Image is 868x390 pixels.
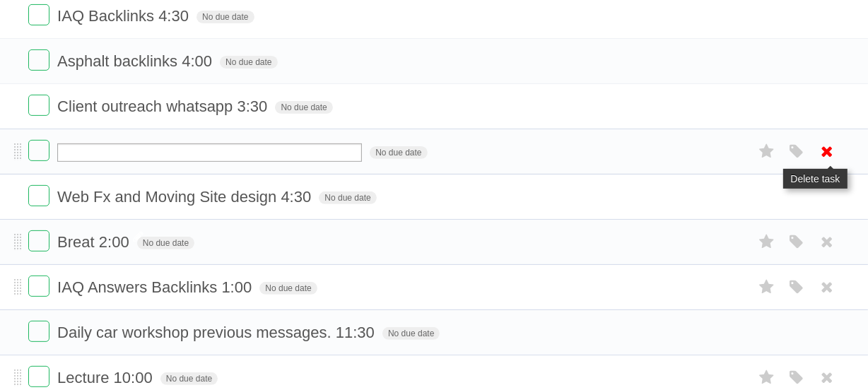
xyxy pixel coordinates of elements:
[28,95,49,116] label: Done
[57,324,378,341] span: Daily car workshop previous messages. 11:30
[28,276,49,297] label: Done
[753,140,780,163] label: Star task
[57,233,133,251] span: Breat 2:00
[57,369,156,386] span: Lecture 10:00
[28,230,49,252] label: Done
[753,366,780,389] label: Star task
[57,7,192,25] span: IAQ Backlinks 4:30
[57,278,255,296] span: IAQ Answers Backlinks 1:00
[259,282,317,295] span: No due date
[137,237,194,249] span: No due date
[220,56,277,69] span: No due date
[28,185,49,206] label: Done
[382,327,440,340] span: No due date
[57,188,315,206] span: Web Fx and Moving Site design 4:30
[57,97,271,115] span: Client outreach whatsapp 3:30
[197,11,254,23] span: No due date
[160,372,218,385] span: No due date
[753,230,780,254] label: Star task
[28,4,49,25] label: Done
[370,146,427,159] span: No due date
[28,321,49,342] label: Done
[57,52,216,70] span: Asphalt backlinks 4:00
[28,366,49,387] label: Done
[28,140,49,161] label: Done
[28,49,49,71] label: Done
[275,101,332,114] span: No due date
[753,276,780,299] label: Star task
[319,191,376,204] span: No due date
